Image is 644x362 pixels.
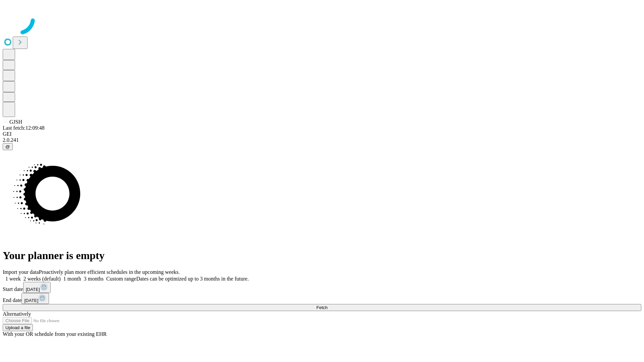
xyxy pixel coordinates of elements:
[3,293,641,304] div: End date
[316,305,327,310] span: Fetch
[9,119,22,125] span: GJSH
[3,311,31,317] span: Alternatively
[3,304,641,311] button: Fetch
[39,269,180,275] span: Proactively plan more efficient schedules in the upcoming weeks.
[5,144,10,149] span: @
[3,125,45,131] span: Last fetch: 12:09:48
[23,282,51,293] button: [DATE]
[136,276,249,282] span: Dates can be optimized up to 3 months in the future.
[21,293,49,304] button: [DATE]
[5,276,21,282] span: 1 week
[3,269,39,275] span: Import your data
[3,143,13,150] button: @
[26,287,40,292] span: [DATE]
[3,131,641,137] div: GEI
[24,298,38,303] span: [DATE]
[3,324,33,331] button: Upload a file
[106,276,136,282] span: Custom range
[3,249,641,262] h1: Your planner is empty
[84,276,104,282] span: 3 months
[3,282,641,293] div: Start date
[3,137,641,143] div: 2.0.241
[3,331,107,337] span: With your OR schedule from your existing EHR
[63,276,81,282] span: 1 month
[23,276,61,282] span: 2 weeks (default)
